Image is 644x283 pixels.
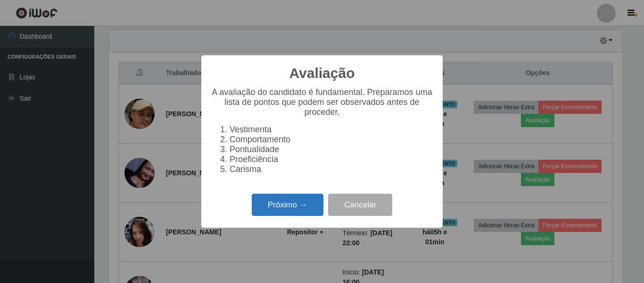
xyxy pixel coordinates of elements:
li: Comportamento [230,135,433,145]
li: Pontualidade [230,145,433,154]
button: Próximo → [252,194,323,216]
li: Proeficiência [230,154,433,164]
li: Carisma [230,164,433,174]
button: Cancelar [328,194,392,216]
p: A avaliação do candidato é fundamental. Preparamos uma lista de pontos que podem ser observados a... [211,87,433,117]
h2: Avaliação [289,65,355,82]
li: Vestimenta [230,125,433,135]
